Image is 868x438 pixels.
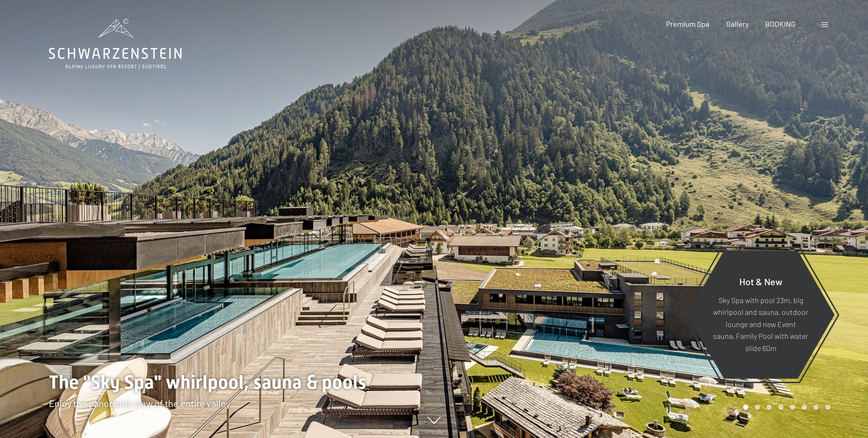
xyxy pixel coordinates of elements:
div: Carousel Page 2 [755,405,760,410]
p: Sky Spa with pool 23m, big whirlpool and sauna, outdoor lounge and new Event sauna, Family Pool w... [710,294,812,354]
div: Carousel Page 7 [814,405,819,410]
div: Carousel Page 5 [790,405,795,410]
a: Gallery [726,19,749,28]
a: BOOKING [765,19,796,28]
div: Carousel Page 3 [767,405,772,410]
div: Carousel Page 8 [825,405,830,410]
span: Hot & New [739,275,783,287]
div: Carousel Page 1 (Current Slide) [743,405,748,410]
a: Premium Spa [666,19,709,28]
div: Carousel Page 4 [778,405,783,410]
div: Carousel Page 6 [802,405,807,410]
a: Hot & New Sky Spa with pool 23m, big whirlpool and sauna, outdoor lounge and new Event sauna, Fam... [686,250,835,379]
div: Carousel Pagination [740,405,830,410]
